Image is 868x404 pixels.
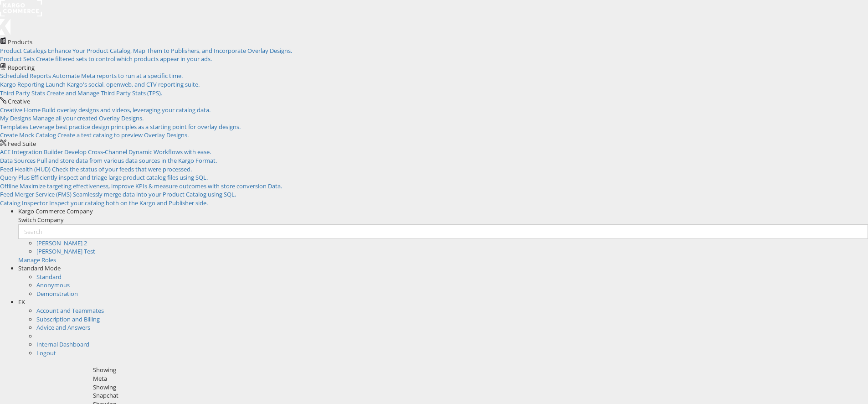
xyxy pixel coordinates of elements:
[93,391,862,400] div: Snapchat
[64,148,211,156] span: Develop Cross-Channel Dynamic Workflows with ease.
[49,199,208,207] span: Inspect your catalog both on the Kargo and Publisher side.
[37,156,217,165] span: Pull and store data from various data sources in the Kargo Format.
[18,298,25,306] span: EK
[8,63,35,72] span: Reporting
[93,366,862,374] div: Showing
[36,315,100,323] a: Subscription and Billing
[32,114,144,122] span: Manage all your created Overlay Designs.
[8,140,36,148] span: Feed Suite
[93,383,862,392] div: Showing
[8,38,32,46] span: Products
[36,281,70,289] a: Anonymous
[42,106,211,114] span: Build overlay designs and videos, leveraging your catalog data.
[57,131,189,139] span: Create a test catalog to preview Overlay Designs.
[31,173,208,181] span: Efficiently inspect and triage large product catalog files using SQL.
[52,165,192,173] span: Check the status of your feeds that were processed.
[36,340,89,348] a: Internal Dashboard
[36,323,90,331] a: Advice and Answers
[52,72,183,80] span: Automate Meta reports to run at a specific time.
[30,123,241,131] span: Leverage best practice design principles as a starting point for overlay designs.
[20,182,282,190] span: Maximize targeting effectiveness, improve KPIs & measure outcomes with store conversion Data.
[18,224,868,239] input: Search
[46,80,200,88] span: Launch Kargo's social, openweb, and CTV reporting suite.
[46,89,162,97] span: Create and Manage Third Party Stats (TPS).
[18,256,56,264] a: Manage Roles
[8,97,30,105] span: Creative
[18,216,868,224] div: Switch Company
[36,247,95,255] a: [PERSON_NAME] Test
[36,55,212,63] span: Create filtered sets to control which products appear in your ads.
[36,290,78,298] a: Demonstration
[18,264,61,272] span: Standard Mode
[36,349,56,357] a: Logout
[36,273,62,281] a: Standard
[18,207,93,215] span: Kargo Commerce Company
[36,306,104,315] a: Account and Teammates
[36,239,87,247] a: [PERSON_NAME] 2
[73,190,236,198] span: Seamlessly merge data into your Product Catalog using SQL.
[48,47,292,55] span: Enhance Your Product Catalog, Map Them to Publishers, and Incorporate Overlay Designs.
[93,374,862,383] div: Meta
